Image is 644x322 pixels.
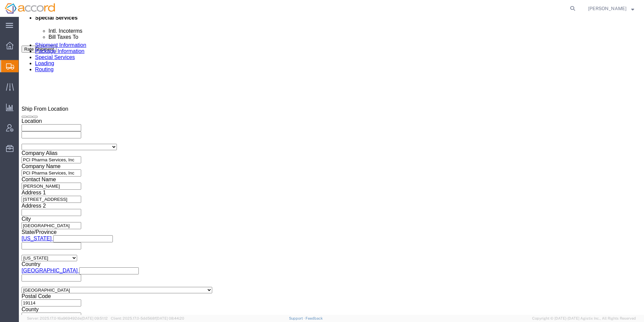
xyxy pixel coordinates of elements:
iframe: FS Legacy Container [19,17,644,315]
a: Support [289,316,306,320]
span: Lauren Pederson [588,5,626,12]
a: Feedback [305,316,323,320]
span: Copyright © [DATE]-[DATE] Agistix Inc., All Rights Reserved [532,316,636,321]
span: [DATE] 08:44:20 [156,316,184,320]
button: [PERSON_NAME] [588,4,635,12]
span: Server: 2025.17.0-16a969492de [27,316,108,320]
img: logo [5,3,55,14]
span: Client: 2025.17.0-5dd568f [111,316,184,320]
span: [DATE] 09:51:12 [82,316,108,320]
